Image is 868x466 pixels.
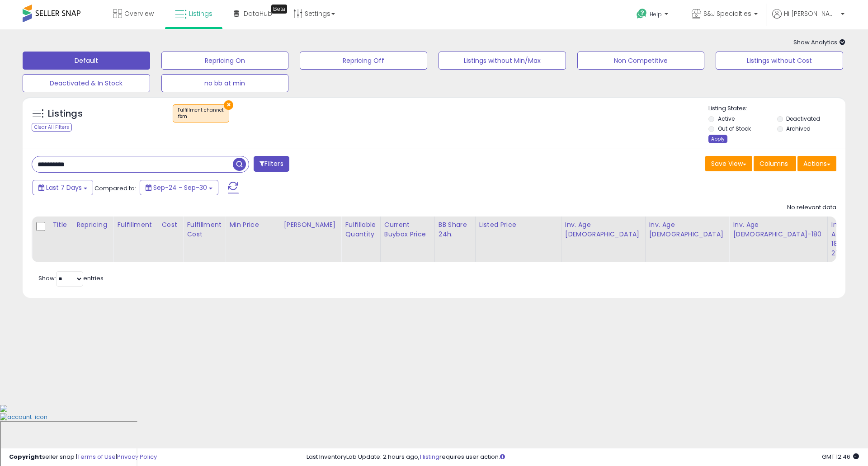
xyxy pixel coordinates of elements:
[439,220,472,239] div: BB Share 24h.
[565,220,642,239] div: Inv. Age [DEMOGRAPHIC_DATA]
[793,38,845,47] span: Show Analytics
[229,220,276,230] div: Min Price
[76,220,109,230] div: Repricing
[140,180,218,195] button: Sep-24 - Sep-30
[244,9,272,18] span: DataHub
[300,52,427,70] button: Repricing Off
[831,220,855,258] div: Inv. Age 181-270
[629,1,677,29] a: Help
[153,183,207,192] span: Sep-24 - Sep-30
[754,156,796,171] button: Columns
[733,220,823,239] div: Inv. Age [DEMOGRAPHIC_DATA]-180
[189,9,212,18] span: Listings
[784,9,838,18] span: Hi [PERSON_NAME]
[384,220,431,239] div: Current Buybox Price
[650,10,662,18] span: Help
[94,184,136,193] span: Compared to:
[705,156,752,171] button: Save View
[38,274,104,282] span: Show: entries
[439,52,566,70] button: Listings without Min/Max
[162,220,179,230] div: Cost
[178,113,224,120] div: fbm
[124,9,154,18] span: Overview
[759,159,788,168] span: Columns
[187,220,222,239] div: Fulfillment Cost
[32,123,72,132] div: Clear All Filters
[708,104,845,113] p: Listing States:
[23,52,150,70] button: Default
[117,220,154,230] div: Fulfillment
[577,52,705,70] button: Non Competitive
[33,180,93,195] button: Last 7 Days
[636,8,647,19] i: Get Help
[48,108,83,120] h5: Listings
[797,156,836,171] button: Actions
[178,107,224,120] span: Fulfillment channel :
[718,125,751,132] label: Out of Stock
[479,220,557,230] div: Listed Price
[283,220,337,230] div: [PERSON_NAME]
[52,220,69,230] div: Title
[254,156,289,172] button: Filters
[161,74,289,92] button: no bb at min
[46,183,82,192] span: Last 7 Days
[345,220,376,239] div: Fulfillable Quantity
[271,5,287,14] div: Tooltip anchor
[161,52,289,70] button: Repricing On
[703,9,751,18] span: S&J Specialties
[772,9,844,29] a: Hi [PERSON_NAME]
[649,220,726,239] div: Inv. Age [DEMOGRAPHIC_DATA]
[708,135,727,143] div: Apply
[787,203,836,212] div: No relevant data
[786,125,811,132] label: Archived
[23,74,150,92] button: Deactivated & In Stock
[716,52,843,70] button: Listings without Cost
[718,115,735,122] label: Active
[224,100,233,110] button: ×
[786,115,820,122] label: Deactivated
